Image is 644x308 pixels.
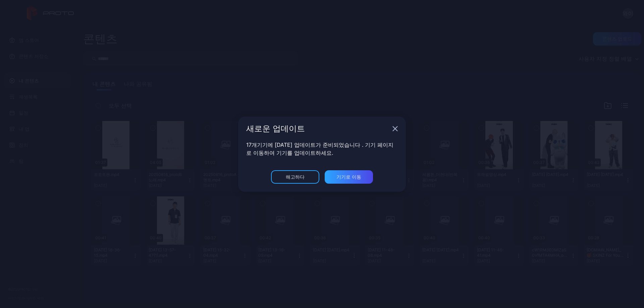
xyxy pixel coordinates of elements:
button: 해고하다 [271,170,319,184]
font: 기기로 이동 [336,174,361,180]
font: 새로운 업데이트 [246,124,305,133]
font: 에 [DATE] 업데이트가 준비되었습니다 . 기기 페이지로 이동하여 기기를 업데이트하세요. [246,141,393,156]
font: 17개 [246,141,257,148]
button: 기기로 이동 [325,170,373,184]
font: 기기 [257,141,268,148]
font: 해고하다 [286,174,305,180]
